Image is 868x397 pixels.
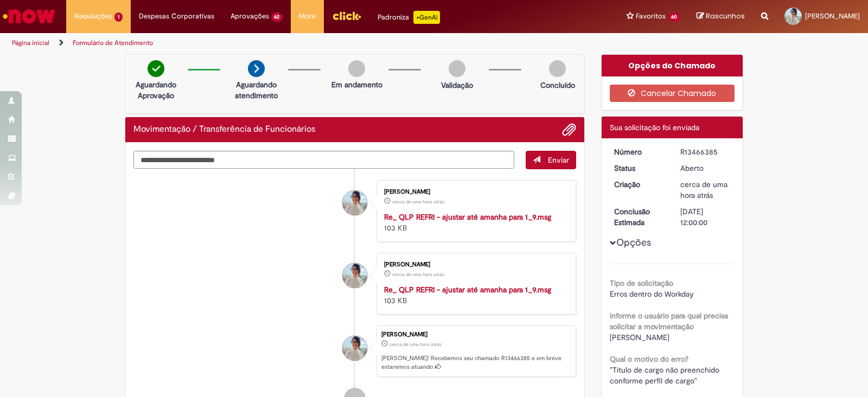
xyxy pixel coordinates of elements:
[610,354,688,364] b: Qual o motivo do erro?
[668,12,680,22] span: 60
[384,261,565,268] div: [PERSON_NAME]
[114,12,123,22] span: 1
[384,285,551,294] a: Re_ QLP REFRI - ajustar até amanha para 1_9.msg
[384,284,565,306] div: 103 KB
[133,125,315,135] h2: Movimentação / Transferência de Funcionários Histórico de tíquete
[133,325,576,377] li: Luana Duarte Martins
[680,163,731,174] div: Aberto
[549,60,566,77] img: img-circle-grey.png
[610,365,722,386] span: "Título de cargo não preenchido conforme perfil de cargo"
[384,189,565,195] div: [PERSON_NAME]
[392,271,444,278] span: cerca de uma hora atrás
[526,151,576,169] button: Enviar
[610,311,728,331] b: informe o usuário para qual precisa solicitar a movimentação
[449,60,465,77] img: img-circle-grey.png
[378,11,440,24] div: Padroniza
[384,212,551,222] a: Re_ QLP REFRI - ajustar até amanha para 1_9.msg
[610,85,735,102] button: Cancelar Chamado
[130,79,182,101] p: Aguardando Aprovação
[73,39,153,47] a: Formulário de Atendimento
[230,79,283,101] p: Aguardando atendimento
[133,151,514,169] textarea: Digite sua mensagem aqui...
[1,5,57,27] img: ServiceNow
[636,11,666,22] span: Favoritos
[697,11,745,22] a: Rascunhos
[392,198,444,205] span: cerca de uma hora atrás
[390,341,442,348] span: cerca de uma hora atrás
[148,60,164,77] img: check-circle-green.png
[231,11,269,22] span: Aprovações
[332,8,361,24] img: click_logo_yellow_360x200.png
[390,341,442,348] time: 01/09/2025 08:54:27
[548,155,569,165] span: Enviar
[413,11,440,24] p: +GenAi
[680,180,727,200] span: cerca de uma hora atrás
[610,123,699,132] span: Sua solicitação foi enviada
[610,289,694,299] span: Erros dentro do Workday
[381,331,570,338] div: [PERSON_NAME]
[392,198,444,205] time: 01/09/2025 08:54:26
[805,11,860,21] span: [PERSON_NAME]
[562,123,576,137] button: Adicionar anexos
[602,55,743,76] div: Opções do Chamado
[441,80,473,91] p: Validação
[271,12,283,22] span: 62
[706,11,745,21] span: Rascunhos
[680,179,731,201] div: 01/09/2025 08:54:27
[610,332,669,342] span: [PERSON_NAME]
[381,354,570,371] p: [PERSON_NAME]! Recebemos seu chamado R13466385 e em breve estaremos atuando.
[606,206,673,228] dt: Conclusão Estimada
[248,60,265,77] img: arrow-next.png
[384,212,565,233] div: 103 KB
[348,60,365,77] img: img-circle-grey.png
[606,146,673,157] dt: Número
[74,11,112,22] span: Requisições
[680,206,731,228] div: [DATE] 12:00:00
[540,80,575,91] p: Concluído
[342,190,367,215] div: Luana Duarte Martins
[342,263,367,288] div: Luana Duarte Martins
[392,271,444,278] time: 01/09/2025 08:53:37
[606,179,673,190] dt: Criação
[680,146,731,157] div: R13466385
[12,39,49,47] a: Página inicial
[342,336,367,361] div: Luana Duarte Martins
[139,11,214,22] span: Despesas Corporativas
[610,278,673,288] b: Tipo de solicitação
[680,180,727,200] time: 01/09/2025 08:54:27
[299,11,316,22] span: More
[606,163,673,174] dt: Status
[8,33,571,53] ul: Trilhas de página
[331,79,382,90] p: Em andamento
